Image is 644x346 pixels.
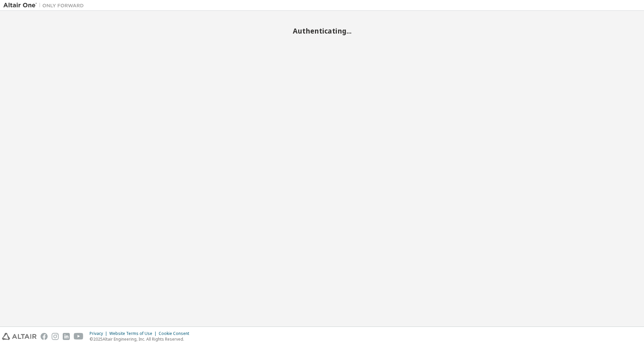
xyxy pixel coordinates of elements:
img: facebook.svg [41,333,48,340]
div: Privacy [90,331,109,336]
img: instagram.svg [52,333,59,340]
img: youtube.svg [74,333,84,340]
div: Website Terms of Use [109,331,159,336]
div: Cookie Consent [159,331,193,336]
h2: Authenticating... [3,27,641,35]
img: altair_logo.svg [2,333,37,340]
p: © 2025 Altair Engineering, Inc. All Rights Reserved. [90,336,193,342]
img: Altair One [3,2,87,9]
img: linkedin.svg [63,333,70,340]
